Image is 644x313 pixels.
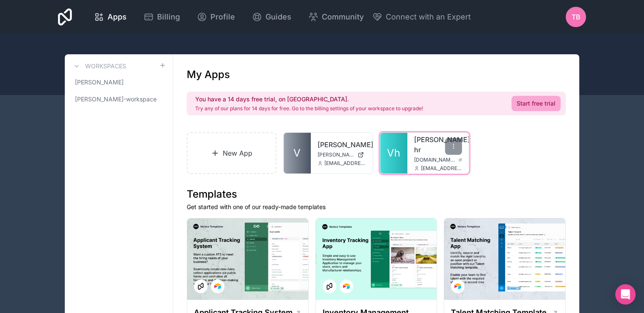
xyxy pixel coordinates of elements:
span: Guides [265,11,291,23]
span: TB [572,12,580,22]
p: Get started with one of our ready-made templates [187,203,566,211]
span: Profile [210,11,235,23]
span: [EMAIL_ADDRESS][PERSON_NAME][DOMAIN_NAME] [324,160,366,167]
a: Community [301,8,370,26]
span: Apps [108,11,127,23]
a: [DOMAIN_NAME][PERSON_NAME] [414,156,462,163]
h3: Workspaces [85,62,126,70]
span: Community [322,11,364,23]
a: Workspaces [72,61,126,71]
a: [PERSON_NAME] [72,75,166,90]
h2: You have a 14 days free trial, on [GEOGRAPHIC_DATA]. [195,95,423,103]
a: [PERSON_NAME]-workspace [72,92,166,107]
h1: My Apps [187,68,230,81]
span: Billing [157,11,180,23]
a: Start free trial [511,96,561,111]
span: [PERSON_NAME][DOMAIN_NAME] [318,151,354,158]
a: V [284,133,311,173]
a: [PERSON_NAME]-hr [414,134,462,155]
span: [DOMAIN_NAME][PERSON_NAME] [414,156,456,163]
p: Try any of our plans for 14 days for free. Go to the billing settings of your workspace to upgrade! [195,105,423,112]
a: [PERSON_NAME][DOMAIN_NAME] [318,151,366,158]
a: [PERSON_NAME] [318,140,366,150]
h1: Templates [187,187,566,201]
span: [PERSON_NAME] [75,78,124,87]
a: Apps [87,8,133,26]
a: Profile [190,8,242,26]
div: Open Intercom Messenger [615,284,636,305]
img: Airtable Logo [214,283,221,290]
span: V [293,146,301,160]
span: Vh [387,146,400,160]
a: Billing [137,8,187,26]
img: Airtable Logo [343,283,350,290]
img: Airtable Logo [454,283,461,290]
a: New App [187,132,276,174]
span: [PERSON_NAME]-workspace [75,95,157,103]
a: Vh [380,133,407,173]
button: Connect with an Expert [372,11,471,23]
span: [EMAIL_ADDRESS][PERSON_NAME][DOMAIN_NAME] [421,165,462,172]
a: Guides [245,8,298,26]
span: Connect with an Expert [386,11,471,23]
